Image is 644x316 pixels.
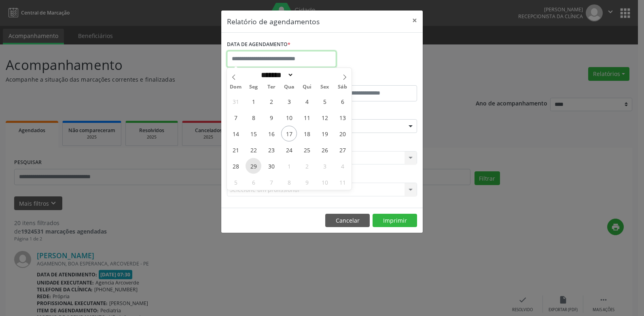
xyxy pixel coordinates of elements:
[227,16,320,27] h5: Relatório de agendamentos
[334,84,352,90] span: Sáb
[263,110,279,125] span: Setembro 9, 2025
[335,142,350,158] span: Setembro 27, 2025
[298,84,316,90] span: Qui
[317,158,333,174] span: Outubro 3, 2025
[263,84,280,90] span: Ter
[281,174,297,190] span: Outubro 8, 2025
[373,214,417,228] button: Imprimir
[228,142,244,158] span: Setembro 21, 2025
[317,93,333,109] span: Setembro 5, 2025
[317,126,333,141] span: Setembro 19, 2025
[335,158,350,174] span: Outubro 4, 2025
[281,126,297,141] span: Setembro 17, 2025
[280,84,298,90] span: Qua
[316,84,334,90] span: Sex
[294,71,320,79] input: Year
[335,110,350,125] span: Setembro 13, 2025
[299,158,315,174] span: Outubro 2, 2025
[246,142,261,158] span: Setembro 22, 2025
[263,142,279,158] span: Setembro 23, 2025
[228,110,244,125] span: Setembro 7, 2025
[263,174,279,190] span: Outubro 7, 2025
[335,126,350,141] span: Setembro 20, 2025
[281,142,297,158] span: Setembro 24, 2025
[299,126,315,141] span: Setembro 18, 2025
[317,110,333,125] span: Setembro 12, 2025
[281,110,297,125] span: Setembro 10, 2025
[299,142,315,158] span: Setembro 25, 2025
[228,126,244,141] span: Setembro 14, 2025
[228,158,244,174] span: Setembro 28, 2025
[299,93,315,109] span: Setembro 4, 2025
[335,174,350,190] span: Outubro 11, 2025
[246,126,261,141] span: Setembro 15, 2025
[299,110,315,125] span: Setembro 11, 2025
[227,84,245,90] span: Dom
[317,142,333,158] span: Setembro 26, 2025
[246,174,261,190] span: Outubro 6, 2025
[246,110,261,125] span: Setembro 8, 2025
[246,93,261,109] span: Setembro 1, 2025
[407,11,423,30] button: Close
[281,93,297,109] span: Setembro 3, 2025
[227,38,290,51] label: DATA DE AGENDAMENTO
[281,158,297,174] span: Outubro 1, 2025
[245,84,263,90] span: Seg
[299,174,315,190] span: Outubro 9, 2025
[258,71,294,79] select: Month
[246,158,261,174] span: Setembro 29, 2025
[263,158,279,174] span: Setembro 30, 2025
[228,93,244,109] span: Agosto 31, 2025
[228,174,244,190] span: Outubro 5, 2025
[263,126,279,141] span: Setembro 16, 2025
[324,73,417,85] label: ATÉ
[325,214,370,228] button: Cancelar
[335,93,350,109] span: Setembro 6, 2025
[317,174,333,190] span: Outubro 10, 2025
[263,93,279,109] span: Setembro 2, 2025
